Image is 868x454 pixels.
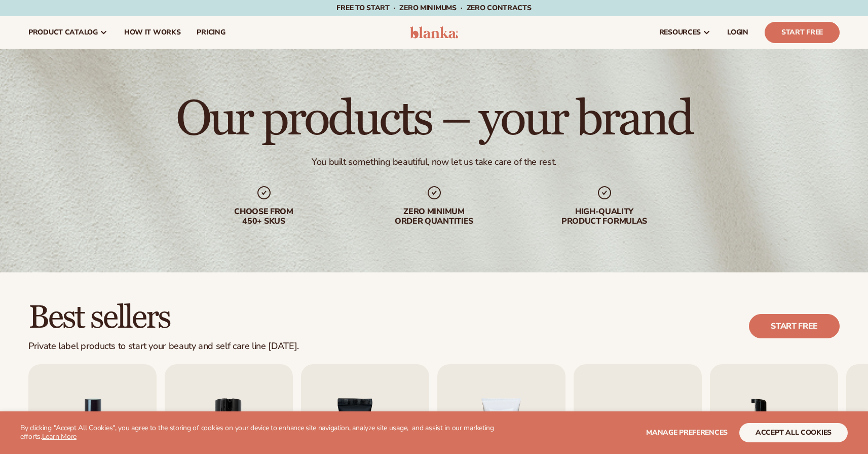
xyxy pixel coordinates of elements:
[199,207,329,226] div: Choose from 450+ Skus
[188,16,233,49] a: pricing
[124,28,181,37] span: How It Works
[42,432,77,441] a: Learn More
[176,95,692,144] h1: Our products – your brand
[28,301,299,335] h2: Best sellers
[20,16,116,49] a: product catalog
[651,16,719,49] a: resources
[765,22,840,43] a: Start Free
[749,314,840,338] a: Start free
[20,424,512,441] p: By clicking "Accept All Cookies", you agree to the storing of cookies on your device to enhance s...
[28,341,299,352] div: Private label products to start your beauty and self care line [DATE].
[646,423,728,442] button: Manage preferences
[719,16,757,49] a: LOGIN
[646,428,728,437] span: Manage preferences
[659,28,701,37] span: resources
[28,28,98,37] span: product catalog
[410,26,458,39] img: logo
[116,16,189,49] a: How It Works
[369,207,499,226] div: Zero minimum order quantities
[336,3,531,13] span: Free to start · ZERO minimums · ZERO contracts
[197,28,225,37] span: pricing
[739,423,848,442] button: accept all cookies
[312,156,556,168] div: You built something beautiful, now let us take care of the rest.
[727,28,748,37] span: LOGIN
[540,207,669,226] div: High-quality product formulas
